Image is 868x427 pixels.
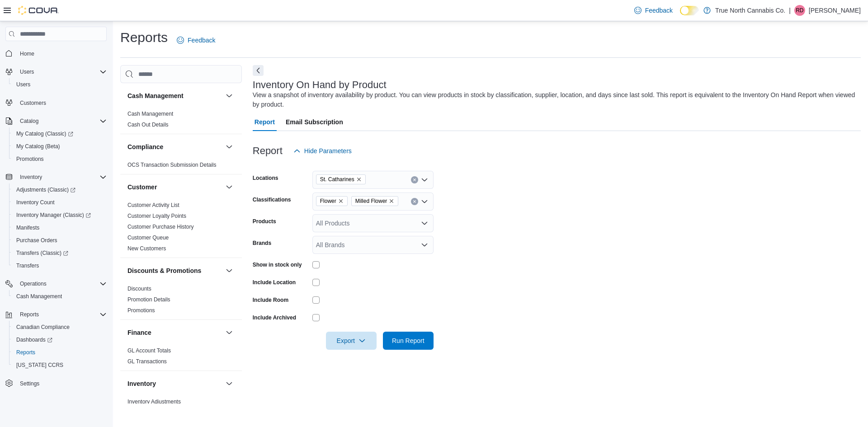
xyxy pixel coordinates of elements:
[2,47,110,60] button: Home
[20,50,34,57] span: Home
[16,237,57,244] span: Purchase Orders
[127,223,194,230] span: Customer Purchase History
[120,160,242,174] div: Compliance
[127,183,222,192] button: Customer
[20,68,34,75] span: Users
[421,176,428,183] button: Open list of options
[127,110,173,117] span: Cash Management
[338,198,344,204] button: Remove Flower from selection in this group
[127,213,186,219] a: Customer Loyalty Points
[13,235,107,246] span: Purchase Orders
[320,197,336,206] span: Flower
[20,174,42,181] span: Inventory
[9,183,110,196] a: Adjustments (Classic)
[224,378,235,389] button: Inventory
[255,113,275,131] span: Report
[2,171,110,183] button: Inventory
[9,247,110,259] a: Transfers (Classic)
[356,177,362,182] button: Remove St. Catharines from selection in this group
[2,308,110,321] button: Reports
[421,241,428,249] button: Open list of options
[188,36,215,45] span: Feedback
[20,99,46,107] span: Customers
[224,182,235,192] button: Customer
[411,198,418,205] button: Clear input
[13,260,107,271] span: Transfers
[351,196,399,206] span: Milled Flower
[13,334,107,345] span: Dashboards
[120,28,168,47] h1: Reports
[13,197,58,208] a: Inventory Count
[9,290,110,303] button: Cash Management
[9,209,110,221] a: Inventory Manager (Classic)
[127,285,151,292] span: Discounts
[127,399,181,405] a: Inventory Adjustments
[13,222,107,233] span: Manifests
[9,259,110,272] button: Transfers
[421,220,428,227] button: Open list of options
[680,6,699,15] input: Dark Mode
[253,174,278,182] label: Locations
[13,141,107,152] span: My Catalog (Beta)
[20,280,47,287] span: Operations
[20,380,39,387] span: Settings
[16,249,68,257] span: Transfers (Classic)
[13,360,107,371] span: Washington CCRS
[680,15,680,16] span: Dark Mode
[13,154,107,164] span: Promotions
[13,235,61,246] a: Purchase Orders
[13,322,73,333] a: Canadian Compliance
[331,332,371,350] span: Export
[13,184,79,195] a: Adjustments (Classic)
[421,198,428,205] button: Open list of options
[173,31,219,49] a: Feedback
[16,309,42,320] button: Reports
[253,80,387,90] h3: Inventory On Hand by Product
[253,261,302,268] label: Show in stock only
[9,221,110,234] button: Manifests
[13,360,67,371] a: [US_STATE] CCRS
[16,324,70,331] span: Canadian Compliance
[2,66,110,78] button: Users
[127,286,151,292] a: Discounts
[9,196,110,209] button: Inventory Count
[16,97,107,108] span: Customers
[13,248,107,258] span: Transfers (Classic)
[389,198,394,204] button: Remove Milled Flower from selection in this group
[127,161,217,169] span: OCS Transaction Submission Details
[383,332,434,350] button: Run Report
[16,211,91,219] span: Inventory Manager (Classic)
[16,336,52,343] span: Dashboards
[16,293,62,300] span: Cash Management
[16,48,38,59] a: Home
[224,141,235,152] button: Compliance
[127,111,173,117] a: Cash Management
[13,291,107,302] span: Cash Management
[127,296,170,303] span: Promotion Details
[127,379,156,388] h3: Inventory
[13,128,77,139] a: My Catalog (Classic)
[224,90,235,101] button: Cash Management
[13,210,107,221] span: Inventory Manager (Classic)
[13,222,43,233] a: Manifests
[9,321,110,333] button: Canadian Compliance
[253,218,276,225] label: Products
[286,113,343,131] span: Email Subscription
[16,172,107,183] span: Inventory
[253,314,296,321] label: Include Archived
[794,5,805,16] div: Randy Dunbar
[127,121,169,128] span: Cash Out Details
[13,291,66,302] a: Cash Management
[253,279,296,286] label: Include Location
[13,248,72,258] a: Transfers (Classic)
[127,234,169,241] span: Customer Queue
[224,327,235,338] button: Finance
[411,176,418,183] button: Clear input
[16,130,73,137] span: My Catalog (Classic)
[127,347,171,354] a: GL Account Totals
[127,266,222,275] button: Discounts & Promotions
[16,155,44,163] span: Promotions
[5,43,107,413] nav: Complex example
[16,262,39,269] span: Transfers
[127,347,171,354] span: GL Account Totals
